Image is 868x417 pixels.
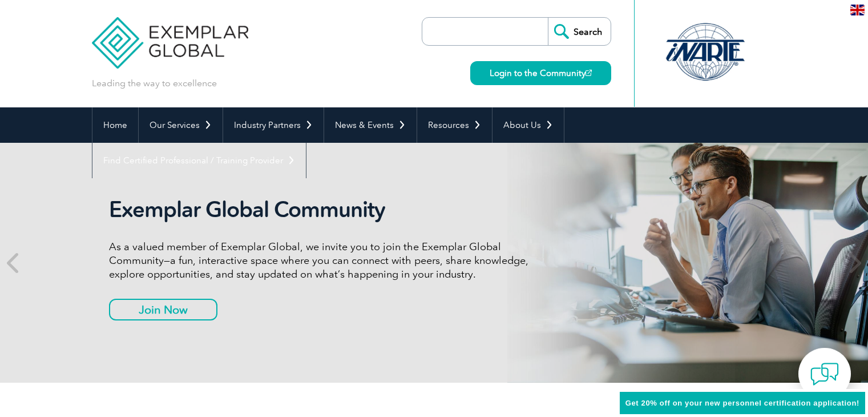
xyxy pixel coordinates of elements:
[92,77,217,90] p: Leading the way to excellence
[586,70,592,76] img: open_square.png
[92,107,138,143] a: Home
[109,197,537,223] h2: Exemplar Global Community
[850,5,865,15] img: en
[324,107,417,143] a: News & Events
[810,360,839,388] img: contact-chat.png
[109,240,537,281] p: As a valued member of Exemplar Global, we invite you to join the Exemplar Global Community—a fun,...
[417,107,492,143] a: Resources
[139,107,223,143] a: Our Services
[470,61,611,85] a: Login to the Community
[109,299,217,320] a: Join Now
[492,107,564,143] a: About Us
[625,399,859,407] span: Get 20% off on your new personnel certification application!
[223,107,324,143] a: Industry Partners
[92,143,306,178] a: Find Certified Professional / Training Provider
[548,18,611,45] input: Search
